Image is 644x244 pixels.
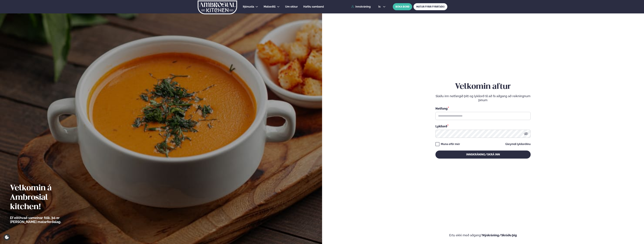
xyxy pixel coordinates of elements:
[197,1,237,14] img: logo
[435,151,531,159] button: Innskráning/Skrá inn
[435,94,531,102] p: Sláðu inn netfangið þitt og lykilorð til að fá aðgang að reikningnum þínum
[264,5,276,9] a: Matseðill
[435,124,531,128] div: Lykilorð
[393,3,412,10] button: BÓKA BORÐ
[378,5,382,8] span: is
[505,143,531,145] a: Gleymdi lykilorðinu
[10,216,80,224] p: Ef eitthvað sameinar fólk, þá er [PERSON_NAME] matarferðalag.
[332,233,634,237] p: Ertu ekki með aðgang?
[264,5,276,8] span: Matseðill
[351,5,371,8] a: Innskráning
[285,5,298,8] span: Um okkur
[435,106,531,111] div: Netfang
[243,5,254,8] span: Þjónusta
[10,184,80,212] h2: Velkomin á Ambrosial kitchen!
[243,5,254,9] a: Þjónusta
[413,3,447,10] a: MATUR FYRIR FYRIRTÆKI
[303,5,324,8] span: Hafðu samband
[3,234,10,241] a: Cookie settings
[303,5,324,9] a: Hafðu samband
[435,82,531,91] h2: Velkomin aftur
[285,5,298,9] a: Um okkur
[376,5,388,8] button: is
[482,233,517,237] a: Nýskráning/Skráðu þig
